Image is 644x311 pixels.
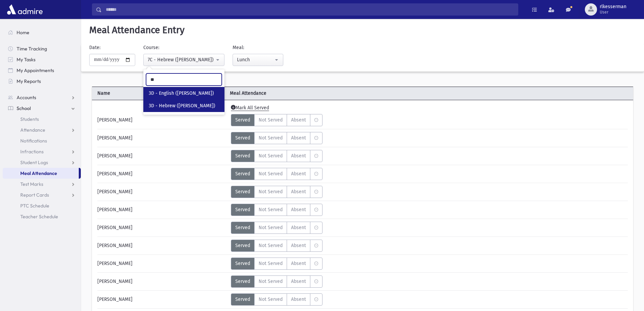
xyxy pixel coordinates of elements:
span: Served [235,206,250,213]
div: MeaStatus [231,222,323,234]
span: Absent [291,188,306,195]
a: Test Marks [3,179,81,190]
div: MeaStatus [231,114,323,126]
a: My Tasks [3,54,81,65]
input: Search [146,73,222,86]
span: PTC Schedule [20,203,49,209]
a: Attendance [3,125,81,135]
span: [PERSON_NAME] [97,224,133,231]
button: Lunch [233,54,283,66]
span: User [600,9,626,15]
span: [PERSON_NAME] [97,170,133,177]
span: My Appointments [17,67,54,73]
span: Not Served [259,206,283,213]
a: My Reports [3,76,81,87]
span: rlkesserman [600,4,626,9]
span: Not Served [259,170,283,177]
div: MeaStatus [231,186,323,198]
div: MeaStatus [231,293,323,306]
input: Search [102,3,518,16]
a: Infractions [3,146,81,157]
div: MeaStatus [231,258,323,270]
span: Served [235,134,250,141]
span: [PERSON_NAME] [97,278,133,285]
span: Not Served [259,278,283,285]
span: Served [235,224,250,231]
div: MeaStatus [231,168,323,180]
a: Students [3,114,81,125]
span: Absent [291,242,306,249]
div: Lunch [237,56,273,63]
a: Time Tracking [3,43,81,54]
span: Teacher Schedule [20,214,58,220]
span: Infractions [20,149,44,155]
span: Served [235,188,250,195]
h5: Meal Attendance Entry [87,24,639,36]
a: Home [3,27,81,38]
a: My Appointments [3,65,81,76]
span: Student Logs [20,159,48,165]
span: Absent [291,260,306,267]
div: MeaStatus [231,240,323,252]
span: Mark All Served [231,105,269,111]
label: Course: [143,44,159,51]
span: [PERSON_NAME] [97,116,133,124]
span: Absent [291,152,306,159]
label: Date: [89,44,100,51]
a: Student Logs [3,157,81,168]
span: [PERSON_NAME] [97,296,133,303]
span: Served [235,170,250,177]
span: [PERSON_NAME] [97,188,133,195]
span: Absent [291,296,306,303]
span: Not Served [259,260,283,267]
span: Report Cards [20,192,49,198]
span: School [17,105,31,111]
span: Not Served [259,152,283,159]
span: Served [235,242,250,249]
span: Served [235,260,250,267]
span: [PERSON_NAME] [97,152,133,159]
span: Not Served [259,224,283,231]
a: Report Cards [3,190,81,200]
span: Accounts [17,94,36,101]
span: Meal Attendance [20,170,57,176]
span: Not Served [259,296,283,303]
span: Test Marks [20,181,43,187]
span: Served [235,296,250,303]
span: Not Served [259,134,283,141]
label: Meal: [233,44,244,51]
span: [PERSON_NAME] [97,242,133,249]
span: Absent [291,170,306,177]
span: 3D - English ([PERSON_NAME]) [149,90,214,97]
a: School [3,103,81,114]
div: MeaStatus [231,150,323,162]
span: Absent [291,206,306,213]
div: 7C - Hebrew ([PERSON_NAME]) [148,56,215,63]
div: MeaStatus [231,132,323,144]
span: [PERSON_NAME] [97,134,133,141]
span: Time Tracking [17,46,47,52]
span: Not Served [259,116,283,124]
span: Notifications [20,138,47,144]
a: Teacher Schedule [3,211,81,222]
span: Absent [291,116,306,124]
span: [PERSON_NAME] [97,206,133,213]
span: Absent [291,224,306,231]
span: Served [235,152,250,159]
span: Attendance [20,127,45,133]
span: Name [92,90,227,97]
span: Not Served [259,242,283,249]
span: 3D - Hebrew ([PERSON_NAME]) [149,103,215,109]
div: MeaStatus [231,204,323,216]
span: Home [17,29,29,36]
a: PTC Schedule [3,200,81,211]
span: My Tasks [17,57,35,63]
span: Meal Attendance [227,90,362,97]
a: Accounts [3,92,81,103]
a: Meal Attendance [3,168,79,179]
a: Notifications [3,135,81,146]
span: Not Served [259,188,283,195]
span: Absent [291,134,306,141]
span: [PERSON_NAME] [97,260,133,267]
span: Students [20,116,39,122]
